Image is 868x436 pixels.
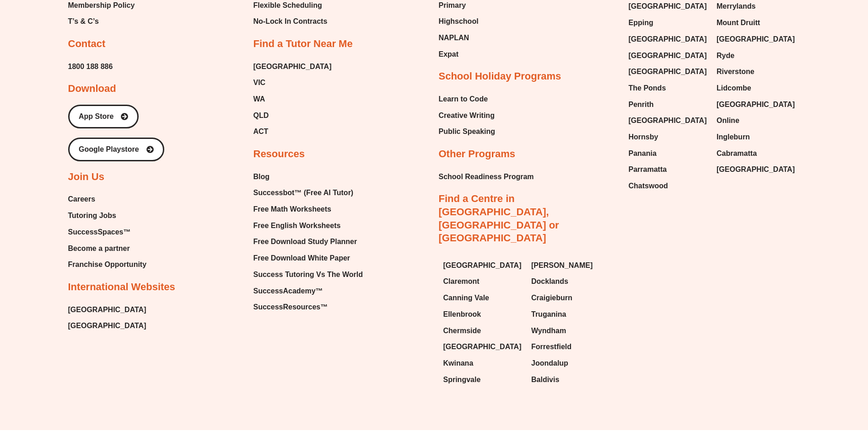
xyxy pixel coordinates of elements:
[253,300,328,314] span: SuccessResources™
[531,275,610,288] a: Docklands
[629,65,707,79] span: [GEOGRAPHIC_DATA]
[717,16,796,30] a: Mount Druitt
[531,291,572,305] span: Craigieburn
[439,170,534,184] a: School Readiness Program
[68,242,147,255] a: Become a partner
[443,373,523,387] a: Springvale
[253,235,357,249] span: Free Download Study Planner
[253,76,266,90] span: VIC
[253,109,332,122] a: QLD
[629,98,654,112] span: Penrith
[531,373,610,387] a: Baldivis
[443,356,523,370] a: Kwinana
[439,92,488,106] span: Learn to Code
[439,15,479,28] span: Highschool
[629,49,707,63] span: [GEOGRAPHIC_DATA]
[629,163,667,176] span: Parramatta
[68,281,175,294] h2: International Websites
[717,49,734,63] span: Ryde
[629,81,708,95] a: The Ponds
[443,275,480,288] span: Claremont
[717,114,739,128] span: Online
[253,268,363,282] span: Success Tutoring Vs The World
[253,284,323,298] span: SuccessAcademy™
[716,333,868,436] iframe: Chat Widget
[68,192,96,206] span: Careers
[629,114,708,128] a: [GEOGRAPHIC_DATA]
[629,147,708,160] a: Panania
[717,65,755,79] span: Riverstone
[717,32,795,46] span: [GEOGRAPHIC_DATA]
[68,258,147,271] a: Franchise Opportunity
[443,291,523,305] a: Canning Vale
[717,147,757,160] span: Cabramatta
[717,163,795,176] span: [GEOGRAPHIC_DATA]
[531,324,610,338] a: Wyndham
[443,308,523,321] a: Ellenbrook
[717,98,796,112] a: [GEOGRAPHIC_DATA]
[439,31,469,45] span: NAPLAN
[439,48,483,61] a: Expat
[68,225,147,239] a: SuccessSpaces™
[531,291,610,305] a: Craigieburn
[253,148,305,161] h2: Resources
[439,15,483,28] a: Highschool
[253,186,363,200] a: Successbot™ (Free AI Tutor)
[439,125,496,138] a: Public Speaking
[629,130,708,144] a: Hornsby
[253,284,363,298] a: SuccessAcademy™
[253,219,341,233] span: Free English Worksheets
[79,146,139,153] span: Google Playstore
[717,65,796,79] a: Riverstone
[531,340,610,354] a: Forrestfield
[68,138,164,161] a: Google Playstore
[531,356,568,370] span: Joondalup
[253,300,363,314] a: SuccessResources™
[531,275,568,288] span: Docklands
[68,37,106,51] h2: Contact
[68,60,113,74] a: 1800 188 886
[253,76,332,90] a: VIC
[68,209,116,223] span: Tutoring Jobs
[439,92,496,106] a: Learn to Code
[68,192,147,206] a: Careers
[253,15,331,28] a: No-Lock In Contracts
[253,37,353,51] h2: Find a Tutor Near Me
[68,15,99,28] span: T’s & C’s
[717,81,751,95] span: Lidcombe
[439,48,459,61] span: Expat
[717,16,760,30] span: Mount Druitt
[443,356,474,370] span: Kwinana
[443,308,481,321] span: Ellenbrook
[531,373,559,387] span: Baldivis
[253,92,332,106] a: WA
[629,163,708,176] a: Parramatta
[68,303,146,317] a: [GEOGRAPHIC_DATA]
[439,148,516,161] h2: Other Programs
[531,356,610,370] a: Joondalup
[253,60,332,74] a: [GEOGRAPHIC_DATA]
[253,125,332,138] a: ACT
[253,15,328,28] span: No-Lock In Contracts
[443,291,489,305] span: Canning Vale
[629,147,657,160] span: Panania
[439,70,561,83] h2: School Holiday Programs
[531,324,566,338] span: Wyndham
[68,319,146,333] a: [GEOGRAPHIC_DATA]
[253,235,363,249] a: Free Download Study Planner
[629,16,653,30] span: Epping
[443,259,522,272] span: [GEOGRAPHIC_DATA]
[439,109,496,122] a: Creative Writing
[443,340,523,354] a: [GEOGRAPHIC_DATA]
[68,225,131,239] span: SuccessSpaces™
[717,114,796,128] a: Online
[68,82,116,96] h2: Download
[629,32,707,46] span: [GEOGRAPHIC_DATA]
[253,92,265,106] span: WA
